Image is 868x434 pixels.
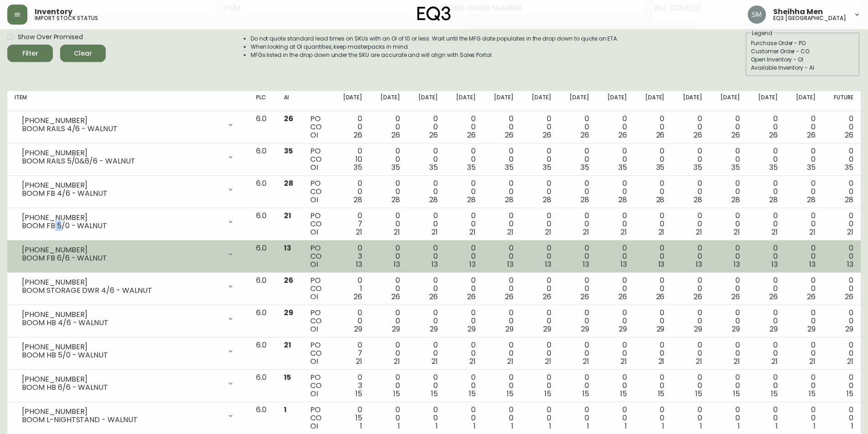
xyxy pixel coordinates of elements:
[15,373,241,393] div: [PHONE_NUMBER]BOOM HB 6/6 - WALNUT
[22,157,221,165] div: BOOM RAILS 5/0&6/6 - WALNUT
[618,130,627,140] span: 26
[354,324,362,334] span: 29
[452,115,476,139] div: 0 0
[431,259,438,270] span: 13
[22,189,221,198] div: BOOM FB 4/6 - WALNUT
[377,212,400,236] div: 0 0
[467,291,476,302] span: 26
[823,91,861,111] th: Future
[310,291,318,302] span: OI
[490,309,514,333] div: 0 0
[770,324,778,334] span: 29
[467,130,476,140] span: 26
[310,179,324,204] div: PO CO
[521,91,559,111] th: [DATE]
[696,259,702,270] span: 13
[717,276,740,301] div: 0 0
[672,91,709,111] th: [DATE]
[734,227,740,237] span: 21
[22,246,221,254] div: [PHONE_NUMBER]
[310,162,318,173] span: OI
[580,194,589,205] span: 28
[792,212,816,236] div: 0 0
[792,244,816,269] div: 0 0
[566,147,589,172] div: 0 0
[604,244,627,269] div: 0 0
[566,341,589,366] div: 0 0
[656,130,665,140] span: 26
[717,179,740,204] div: 0 0
[604,309,627,333] div: 0 0
[490,147,514,172] div: 0 0
[657,324,665,334] span: 29
[751,47,855,56] div: Customer Order - CO
[642,212,665,236] div: 0 0
[429,291,438,302] span: 26
[731,194,740,205] span: 28
[249,176,277,208] td: 6.0
[354,162,362,173] span: 35
[618,162,627,173] span: 35
[621,259,627,270] span: 13
[717,147,740,172] div: 0 0
[22,311,221,319] div: [PHONE_NUMBER]
[747,91,785,111] th: [DATE]
[581,324,589,334] span: 29
[310,212,324,236] div: PO CO
[249,337,277,370] td: 6.0
[528,244,551,269] div: 0 0
[693,162,702,173] span: 35
[15,115,241,135] div: [PHONE_NUMBER]BOOM RAILS 4/6 - WALNUT
[792,179,816,204] div: 0 0
[696,227,702,237] span: 21
[22,343,221,351] div: [PHONE_NUMBER]
[490,341,514,366] div: 0 0
[15,147,241,167] div: [PHONE_NUMBER]BOOM RAILS 5/0&6/6 - WALNUT
[490,244,514,269] div: 0 0
[528,276,551,301] div: 0 0
[731,291,740,302] span: 26
[22,254,221,262] div: BOOM FB 6/6 - WALNUT
[22,286,221,295] div: BOOM STORAGE DWR 4/6 - WALNUT
[751,64,855,72] div: Available Inventory - AI
[391,162,400,173] span: 35
[642,115,665,139] div: 0 0
[284,146,293,156] span: 35
[377,341,400,366] div: 0 0
[528,309,551,333] div: 0 0
[490,212,514,236] div: 0 0
[249,305,277,337] td: 6.0
[339,179,362,204] div: 0 0
[249,208,277,240] td: 6.0
[732,324,740,334] span: 29
[830,179,853,204] div: 0 0
[580,162,589,173] span: 35
[310,194,318,205] span: OI
[755,244,778,269] div: 0 0
[22,278,221,286] div: [PHONE_NUMBER]
[310,244,324,269] div: PO CO
[339,309,362,333] div: 0 0
[769,291,778,302] span: 26
[467,324,476,334] span: 29
[15,406,241,426] div: [PHONE_NUMBER]BOOM L-NIGHTSTAND - WALNUT
[656,194,665,205] span: 28
[354,194,362,205] span: 28
[22,181,221,189] div: [PHONE_NUMBER]
[429,194,438,205] span: 28
[391,130,400,140] span: 26
[679,309,702,333] div: 0 0
[415,115,438,139] div: 0 0
[15,341,241,361] div: [PHONE_NUMBER]BOOM HB 5/0 - WALNUT
[339,115,362,139] div: 0 0
[528,179,551,204] div: 0 0
[22,149,221,157] div: [PHONE_NUMBER]
[370,91,407,111] th: [DATE]
[604,212,627,236] div: 0 0
[807,291,816,302] span: 26
[528,212,551,236] div: 0 0
[559,91,596,111] th: [DATE]
[566,179,589,204] div: 0 0
[543,291,551,302] span: 26
[15,276,241,296] div: [PHONE_NUMBER]BOOM STORAGE DWR 4/6 - WALNUT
